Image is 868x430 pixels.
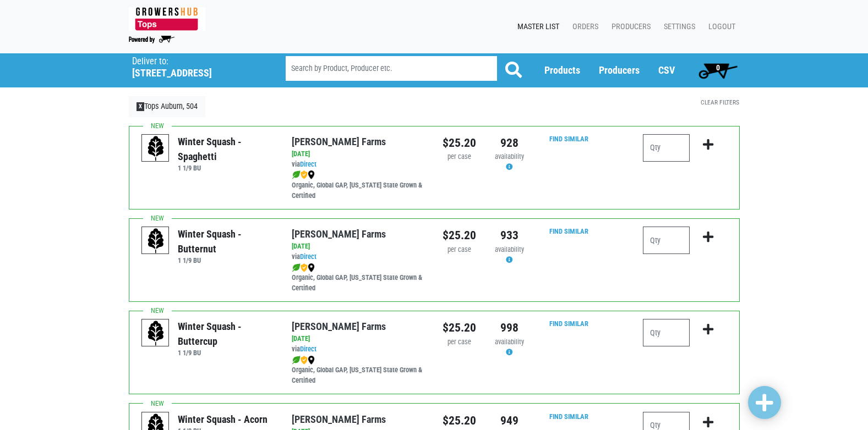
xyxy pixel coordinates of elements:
[132,53,266,79] span: Tops Auburn, 504 (352 W Genesee St Rd, Auburn, NY 13021, USA)
[443,227,476,244] div: $25.20
[643,134,690,162] input: Qty
[443,412,476,429] div: $25.20
[142,319,170,347] img: placeholder-variety-43d6402dacf2d531de610a020419775a.svg
[655,16,700,37] a: Settings
[292,263,301,272] img: leaf-e5c59151409436ccce96b2ca1b28e03c.png
[142,227,170,255] img: placeholder-variety-43d6402dacf2d531de610a020419775a.svg
[493,412,526,429] div: 949
[292,262,425,294] div: Organic, Global GAP, [US_STATE] State Grown & Certified
[493,134,526,152] div: 928
[292,228,386,240] a: [PERSON_NAME] Farms
[137,102,145,111] span: X
[292,159,425,170] div: via
[178,164,275,172] h6: 1 1/9 BU
[132,67,258,79] h5: [STREET_ADDRESS]
[549,227,588,235] a: Find Similar
[716,63,720,72] span: 0
[549,135,588,143] a: Find Similar
[292,355,425,386] div: Organic, Global GAP, [US_STATE] State Grown & Certified
[178,256,275,264] h6: 1 1/9 BU
[308,263,315,272] img: map_marker-0e94453035b3232a4d21701695807de9.png
[493,227,526,244] div: 933
[178,134,275,164] div: Winter Squash - Spaghetti
[142,135,170,162] img: placeholder-variety-43d6402dacf2d531de610a020419775a.svg
[300,345,316,353] a: Direct
[292,334,425,344] div: [DATE]
[495,245,524,253] span: availability
[178,227,275,256] div: Winter Squash - Butternut
[301,356,308,365] img: safety-e55c860ca8c00a9c171001a62a92dabd.png
[292,241,425,252] div: [DATE]
[700,16,740,37] a: Logout
[308,356,315,365] img: map_marker-0e94453035b3232a4d21701695807de9.png
[129,36,174,43] img: Powered by Big Wheelbarrow
[658,64,675,76] a: CSV
[599,64,640,76] a: Producers
[643,227,690,254] input: Qty
[178,412,268,427] div: Winter Squash - Acorn
[443,134,476,152] div: $25.20
[292,252,425,262] div: via
[178,349,275,357] h6: 1 1/9 BU
[129,7,205,31] img: 279edf242af8f9d49a69d9d2afa010fb.png
[443,152,476,162] div: per case
[308,170,315,179] img: map_marker-0e94453035b3232a4d21701695807de9.png
[292,414,386,425] a: [PERSON_NAME] Farms
[301,263,308,272] img: safety-e55c860ca8c00a9c171001a62a92dabd.png
[495,152,524,161] span: availability
[300,252,316,261] a: Direct
[564,16,603,37] a: Orders
[178,319,275,349] div: Winter Squash - Buttercup
[443,319,476,337] div: $25.20
[292,344,425,355] div: via
[694,59,743,81] a: 0
[292,170,301,179] img: leaf-e5c59151409436ccce96b2ca1b28e03c.png
[509,16,564,37] a: Master List
[292,321,386,332] a: [PERSON_NAME] Farms
[301,170,308,179] img: safety-e55c860ca8c00a9c171001a62a92dabd.png
[286,56,497,81] input: Search by Product, Producer etc.
[292,170,425,201] div: Organic, Global GAP, [US_STATE] State Grown & Certified
[132,56,258,67] p: Deliver to:
[603,16,655,37] a: Producers
[300,160,316,168] a: Direct
[493,319,526,337] div: 998
[544,64,580,76] a: Products
[292,356,301,365] img: leaf-e5c59151409436ccce96b2ca1b28e03c.png
[292,149,425,159] div: [DATE]
[643,319,690,346] input: Qty
[443,245,476,255] div: per case
[292,136,386,147] a: [PERSON_NAME] Farms
[443,337,476,348] div: per case
[549,412,588,421] a: Find Similar
[495,338,524,346] span: availability
[701,98,739,106] a: Clear Filters
[549,319,588,328] a: Find Similar
[129,96,206,117] a: XTops Auburn, 504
